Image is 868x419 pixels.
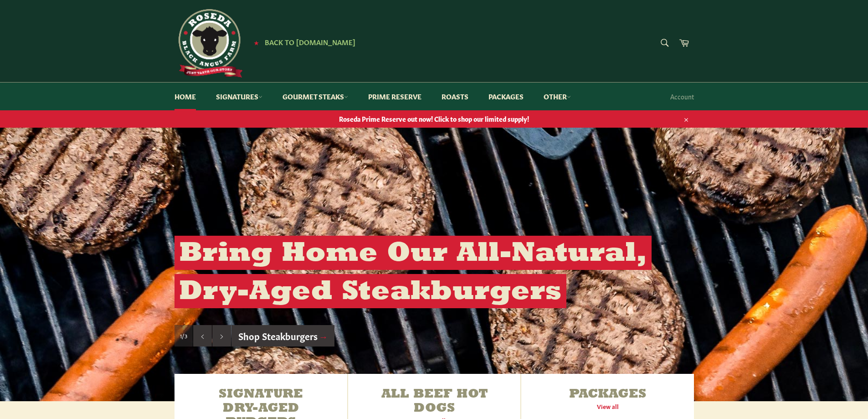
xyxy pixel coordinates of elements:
[249,39,355,46] a: ★ Back to [DOMAIN_NAME]
[212,325,231,347] button: Next slide
[193,325,212,347] button: Previous slide
[175,236,652,308] h2: Bring Home Our All-Natural, Dry-Aged Steakburgers
[180,332,187,340] span: 1/3
[432,83,478,110] a: Roasts
[359,83,431,110] a: Prime Reserve
[165,110,703,128] a: Roseda Prime Reserve out now! Click to shop our limited supply!
[175,325,193,347] div: Slide 1, current
[165,83,205,110] a: Home
[273,83,357,110] a: Gourmet Steaks
[666,83,699,110] a: Account
[165,114,703,123] span: Roseda Prime Reserve out now! Click to shop our limited supply!
[207,83,272,110] a: Signatures
[265,37,355,47] span: Back to [DOMAIN_NAME]
[231,325,335,347] a: Shop Steakburgers
[254,39,259,46] span: ★
[175,9,243,78] img: Roseda Beef
[479,83,533,110] a: Packages
[319,329,328,342] span: →
[534,83,580,110] a: Other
